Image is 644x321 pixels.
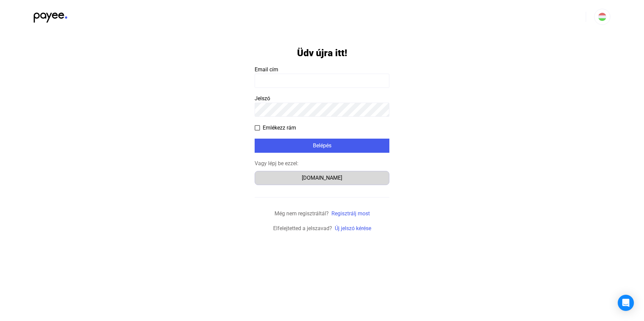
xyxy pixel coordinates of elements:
a: Új jelszó kérése [335,225,371,231]
span: Elfelejtetted a jelszavad? [273,225,332,231]
button: [DOMAIN_NAME] [255,171,389,185]
button: HU [594,9,610,25]
div: Vagy lépj be ezzel: [255,159,389,168]
div: Belépés [257,142,387,150]
span: Még nem regisztráltál? [275,210,329,217]
div: [DOMAIN_NAME] [257,174,387,182]
a: [DOMAIN_NAME] [255,175,389,181]
a: Regisztrálj most [331,210,370,217]
img: black-payee-blue-dot.svg [34,9,67,23]
div: Open Intercom Messenger [618,295,634,311]
button: Belépés [255,139,389,153]
img: HU [598,13,606,21]
span: Email cím [255,66,278,73]
span: Emlékezz rám [263,124,296,132]
span: Jelszó [255,95,270,102]
h1: Üdv újra itt! [297,47,347,59]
